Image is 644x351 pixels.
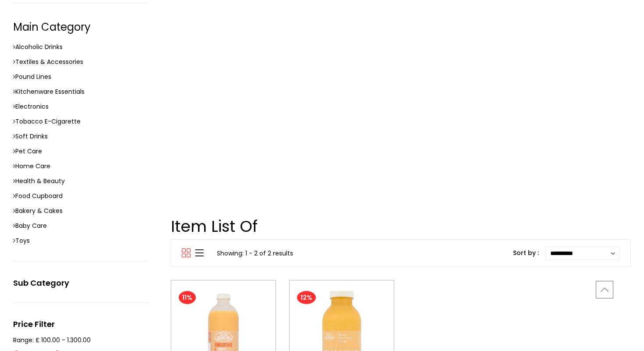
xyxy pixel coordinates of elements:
[13,235,149,246] a: Toys
[13,116,149,127] a: Tobacco E-Cigarette
[13,161,149,171] a: Home Care
[13,206,149,216] a: Bakery & Cakes
[179,291,196,304] span: 11%
[13,220,149,231] a: Baby Care
[13,57,149,67] a: Textiles & Accessories
[13,86,149,97] a: Kitchenware Essentials
[13,320,149,328] h4: Price Filter
[13,71,149,82] a: Pound Lines
[13,146,149,156] a: Pet Care
[13,335,149,345] span: Range: £ 100.00 - 1.300.00
[171,3,631,196] img: dropaz-subcategory
[297,291,316,304] span: 12%
[13,279,149,287] h4: Sub Category
[13,42,149,52] a: Alcoholic Drinks
[13,101,149,112] a: Electronics
[13,21,149,34] h3: Main Category
[13,176,149,186] a: Health & Beauty
[13,191,149,201] a: Food Cupboard
[217,248,293,259] p: Showing: 1 - 2 of 2 results
[13,131,149,142] a: Soft Drinks
[171,217,631,236] h1: Item List Of
[513,248,539,258] label: Sort by :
